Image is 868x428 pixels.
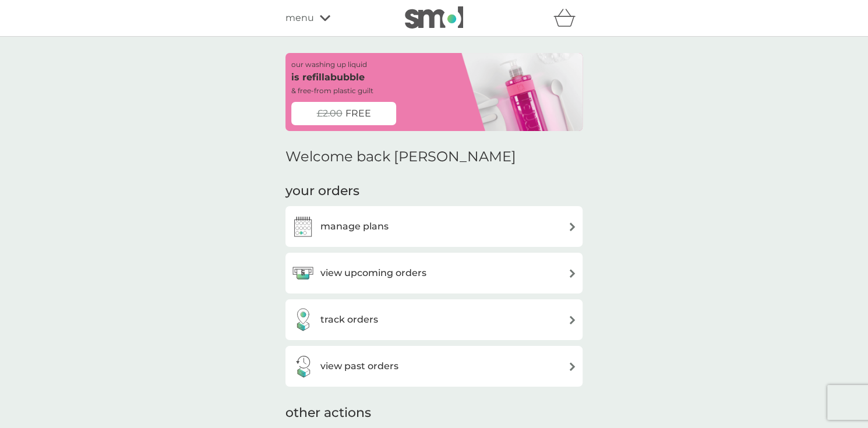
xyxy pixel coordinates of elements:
[285,404,371,422] h3: other actions
[320,359,398,374] h3: view past orders
[320,312,378,327] h3: track orders
[291,85,373,96] p: & free-from plastic guilt
[320,219,389,234] h3: manage plans
[405,6,463,29] img: smol
[285,182,359,200] h3: your orders
[568,362,577,371] img: arrow right
[320,266,426,281] h3: view upcoming orders
[291,59,367,70] p: our washing up liquid
[568,316,577,324] img: arrow right
[553,6,583,30] div: basket
[345,106,371,121] span: FREE
[285,10,314,26] span: menu
[568,269,577,278] img: arrow right
[568,222,577,231] img: arrow right
[317,106,343,121] span: £2.00
[291,70,365,85] p: is refillabubble
[285,148,516,165] h2: Welcome back [PERSON_NAME]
